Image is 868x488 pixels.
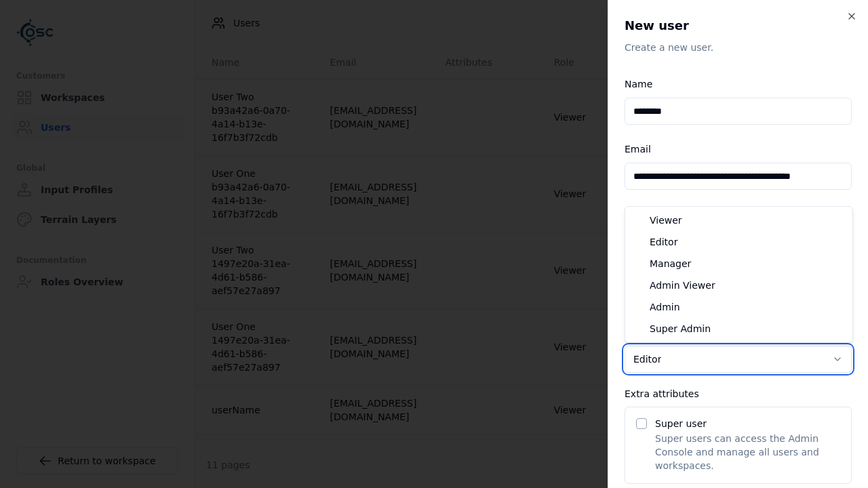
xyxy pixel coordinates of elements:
[650,257,691,270] span: Manager
[650,300,680,314] span: Admin
[650,235,677,249] span: Editor
[650,279,715,292] span: Admin Viewer
[650,213,682,227] span: Viewer
[650,322,711,335] span: Super Admin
